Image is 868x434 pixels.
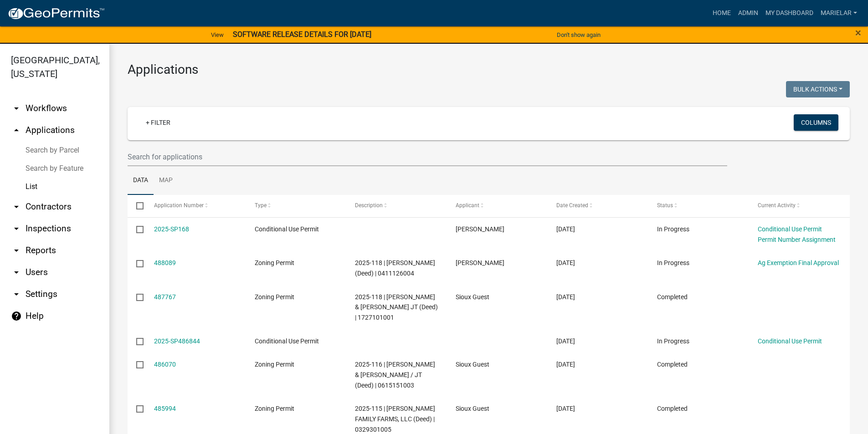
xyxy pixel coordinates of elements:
[233,30,371,39] strong: SOFTWARE RELEASE DETAILS FOR [DATE]
[855,26,861,39] span: ×
[657,405,688,412] span: Completed
[154,225,189,233] a: 2025-SP168
[749,195,850,217] datatable-header-cell: Current Activity
[456,405,489,412] span: Sioux Guest
[154,202,204,209] span: Application Number
[553,27,604,42] button: Don't show again
[355,293,438,322] span: 2025-118 | KOENE, PIET J. & ROSA A. JT (Deed) | 1727101001
[255,405,294,412] span: Zoning Permit
[657,202,673,209] span: Status
[734,5,762,22] a: Admin
[11,289,22,300] i: arrow_drop_down
[255,225,319,233] span: Conditional Use Permit
[355,405,435,433] span: 2025-115 | KOOIMA FAMILY FARMS, LLC (Deed) | 0329301005
[817,5,861,22] a: marielar
[255,361,294,368] span: Zoning Permit
[255,337,319,345] span: Conditional Use Permit
[139,114,178,131] a: + Filter
[648,195,749,217] datatable-header-cell: Status
[11,267,22,278] i: arrow_drop_down
[556,259,575,266] span: 10/05/2025
[556,202,588,209] span: Date Created
[128,62,850,77] h3: Applications
[355,259,435,277] span: 2025-118 | POLLEMA, JUSTIN L. (Deed) | 0411126004
[154,166,178,195] a: Map
[456,361,489,368] span: Sioux Guest
[657,259,689,266] span: In Progress
[207,27,227,42] a: View
[709,5,734,22] a: Home
[355,361,435,389] span: 2025-116 | WALKER, JACK C. & KAY L. / JT (Deed) | 0615151003
[456,225,504,233] span: Justin Van Kalsbeek
[128,148,727,166] input: Search for applications
[855,27,861,38] button: Close
[758,259,839,266] a: Ag Exemption Final Approval
[11,125,22,136] i: arrow_drop_up
[456,293,489,301] span: Sioux Guest
[154,405,176,412] a: 485994
[556,293,575,301] span: 10/03/2025
[456,202,479,209] span: Applicant
[246,195,346,217] datatable-header-cell: Type
[556,225,575,233] span: 10/07/2025
[346,195,447,217] datatable-header-cell: Description
[556,337,575,345] span: 10/02/2025
[11,245,22,256] i: arrow_drop_down
[456,259,504,266] span: Justtin Pollema
[255,202,267,209] span: Type
[657,225,689,233] span: In Progress
[657,361,688,368] span: Completed
[758,202,796,209] span: Current Activity
[556,361,575,368] span: 09/30/2025
[154,293,176,301] a: 487767
[128,195,145,217] datatable-header-cell: Select
[154,259,176,266] a: 488089
[758,236,836,243] a: Permit Number Assignment
[11,311,22,322] i: help
[556,405,575,412] span: 09/30/2025
[255,293,294,301] span: Zoning Permit
[447,195,548,217] datatable-header-cell: Applicant
[762,5,817,22] a: My Dashboard
[786,81,850,97] button: Bulk Actions
[758,337,822,345] a: Conditional Use Permit
[355,202,383,209] span: Description
[11,201,22,212] i: arrow_drop_down
[11,103,22,114] i: arrow_drop_down
[794,114,838,131] button: Columns
[11,223,22,234] i: arrow_drop_down
[657,293,688,301] span: Completed
[657,337,689,345] span: In Progress
[128,166,154,195] a: Data
[145,195,246,217] datatable-header-cell: Application Number
[758,225,822,233] a: Conditional Use Permit
[154,361,176,368] a: 486070
[548,195,648,217] datatable-header-cell: Date Created
[255,259,294,266] span: Zoning Permit
[154,337,200,345] a: 2025-SP486844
